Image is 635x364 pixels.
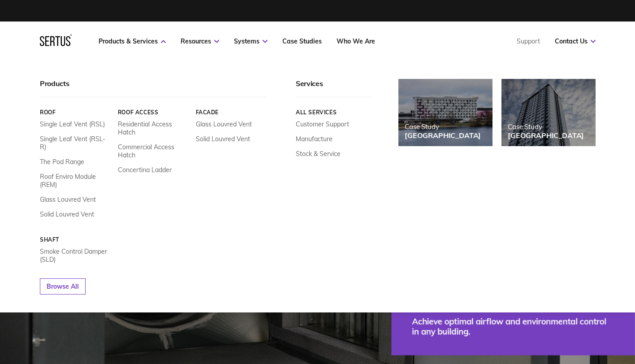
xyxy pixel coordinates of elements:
[296,109,371,116] a: All services
[181,37,219,45] a: Resources
[40,247,111,264] a: Smoke Control Damper (SLD)
[474,260,635,364] iframe: Chat Widget
[398,79,492,146] a: Case Study[GEOGRAPHIC_DATA]
[195,135,250,143] a: Solid Louvred Vent
[282,37,322,45] a: Case Studies
[40,278,86,295] a: Browse All
[195,109,267,116] a: Facade
[40,120,105,128] a: Single Leaf Vent (RSL)
[40,236,111,243] a: Shaft
[40,195,96,204] a: Glass Louvred Vent
[195,120,251,128] a: Glass Louvred Vent
[296,150,341,158] a: Stock & Service
[40,210,94,218] a: Solid Louvred Vent
[117,166,171,174] a: Concertina Ladder
[405,122,481,131] div: Case Study
[555,37,596,45] a: Contact Us
[40,79,267,97] div: Products
[117,120,189,136] a: Residential Access Hatch
[296,79,371,97] div: Services
[296,135,333,143] a: Manufacture
[99,37,166,45] a: Products & Services
[117,143,189,159] a: Commercial Access Hatch
[405,131,481,140] div: [GEOGRAPHIC_DATA]
[40,135,111,151] a: Single Leaf Vent (RSL-R)
[40,173,111,189] a: Roof Enviro Module (REM)
[508,122,584,131] div: Case Study
[117,109,189,116] a: Roof Access
[40,158,84,166] a: The Pod Range
[337,37,375,45] a: Who We Are
[296,120,349,128] a: Customer Support
[517,37,540,45] a: Support
[501,79,596,146] a: Case Study[GEOGRAPHIC_DATA]
[234,37,268,45] a: Systems
[508,131,584,140] div: [GEOGRAPHIC_DATA]
[40,109,111,116] a: Roof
